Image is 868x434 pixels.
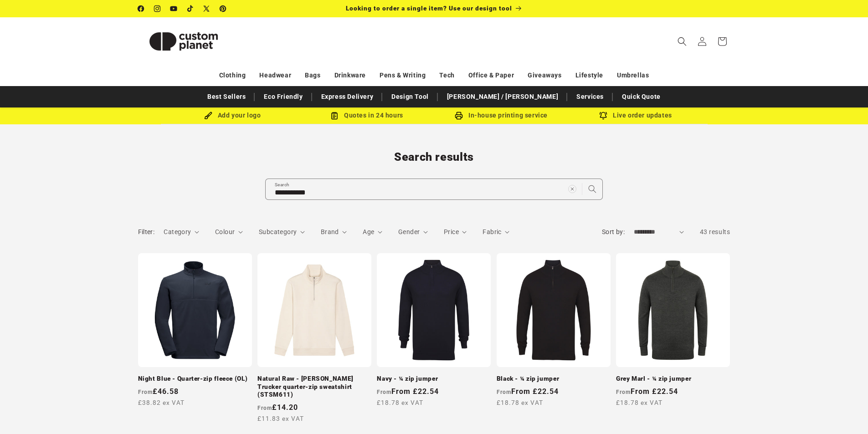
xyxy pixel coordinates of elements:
a: Black - ¼ zip jumper [497,375,611,383]
summary: Price [444,227,467,237]
a: Custom Planet [134,17,232,65]
img: Brush Icon [204,112,212,120]
span: Subcategory [259,228,297,235]
div: Live order updates [569,110,703,121]
summary: Fabric (0 selected) [483,227,509,237]
a: Tech [439,67,454,83]
summary: Age (0 selected) [363,227,382,237]
span: Gender [398,228,420,235]
a: Pens & Writing [380,67,426,83]
iframe: Chat Widget [822,390,868,434]
a: Bags [305,67,320,83]
a: Office & Paper [468,67,514,83]
span: Colour [215,228,235,235]
summary: Category (0 selected) [164,227,199,237]
span: Brand [321,228,339,235]
a: [PERSON_NAME] / [PERSON_NAME] [442,89,563,105]
img: Custom Planet [138,21,229,62]
summary: Search [672,31,692,51]
label: Sort by: [602,228,625,235]
div: Quotes in 24 hours [300,110,434,121]
a: Clothing [219,67,246,83]
a: Natural Raw - [PERSON_NAME] Trucker quarter-zip sweatshirt (STSM611) [257,375,371,399]
div: In-house printing service [434,110,569,121]
span: Age [363,228,374,235]
summary: Colour (0 selected) [215,227,243,237]
span: Category [164,228,191,235]
span: Fabric [483,228,501,235]
span: 43 results [700,228,730,235]
a: Umbrellas [617,67,649,83]
img: In-house printing [455,112,463,120]
a: Grey Marl - ¼ zip jumper [616,375,730,383]
a: Best Sellers [203,89,250,105]
button: Clear search term [562,179,582,199]
a: Services [572,89,608,105]
a: Drinkware [334,67,366,83]
span: Price [444,228,459,235]
div: Add your logo [165,110,300,121]
a: Navy - ¼ zip jumper [377,375,491,383]
summary: Brand (0 selected) [321,227,347,237]
button: Search [582,179,602,199]
a: Eco Friendly [259,89,307,105]
a: Night Blue - Quarter-zip fleece (OL) [138,375,252,383]
a: Lifestyle [575,67,603,83]
span: Looking to order a single item? Use our design tool [346,5,512,12]
summary: Gender (0 selected) [398,227,428,237]
h1: Search results [138,150,730,164]
a: Giveaways [528,67,561,83]
a: Quick Quote [617,89,665,105]
a: Headwear [259,67,291,83]
img: Order updates [599,112,607,120]
h2: Filter: [138,227,155,237]
a: Express Delivery [317,89,378,105]
img: Order Updates Icon [330,112,339,120]
summary: Subcategory (0 selected) [259,227,305,237]
a: Design Tool [387,89,433,105]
